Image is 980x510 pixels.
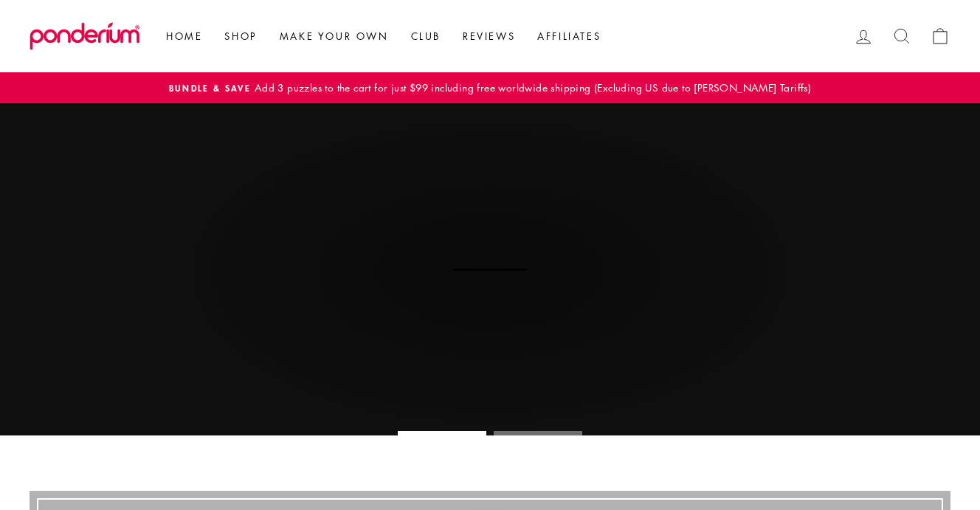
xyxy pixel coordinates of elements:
img: Ponderium [30,22,140,50]
a: Reviews [452,23,526,49]
a: Shop [213,23,268,49]
span: Bundle & Save [169,81,251,94]
ul: Primary [148,23,612,49]
li: Page dot 2 [494,431,582,435]
a: Affiliates [526,23,612,49]
a: Make Your Own [269,23,400,49]
span: Add 3 puzzles to the cart for just $99 including free worldwide shipping (Excluding US due to [PE... [251,80,811,94]
a: Bundle & SaveAdd 3 puzzles to the cart for just $99 including free worldwide shipping (Excluding ... [33,80,947,96]
a: Club [400,23,452,49]
a: Home [155,23,213,49]
li: Page dot 1 [398,431,486,435]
